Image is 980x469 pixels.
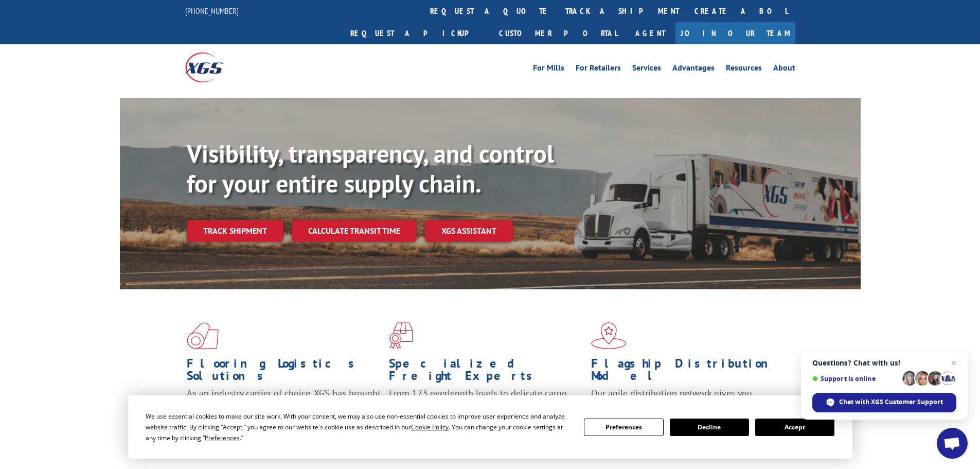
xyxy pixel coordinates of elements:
a: About [773,64,795,75]
span: Chat with XGS Customer Support [839,397,943,407]
div: We use essential cookies to make our site work. With your consent, we may also use non-essential ... [146,411,572,443]
a: [PHONE_NUMBER] [185,6,239,16]
a: Customer Portal [491,22,625,44]
div: Open chat [937,428,968,459]
a: XGS ASSISTANT [425,220,513,242]
p: From 123 overlength loads to delicate cargo, our experienced staff knows the best way to move you... [389,387,583,433]
div: Cookie Consent Prompt [128,395,852,459]
h1: Specialized Freight Experts [389,357,583,387]
span: As an industry carrier of choice, XGS has brought innovation and dedication to flooring logistics... [187,387,381,424]
button: Accept [755,419,834,436]
div: Chat with XGS Customer Support [812,393,956,412]
span: Preferences [205,433,240,442]
a: For Retailers [576,64,621,75]
button: Preferences [584,419,663,436]
h1: Flagship Distribution Model [591,357,786,387]
h1: Flooring Logistics Solutions [187,357,381,387]
a: For Mills [533,64,564,75]
span: Support is online [812,375,899,383]
a: Track shipment [187,220,283,241]
a: Calculate transit time [292,220,417,242]
span: Questions? Chat with us! [812,359,956,367]
a: Join Our Team [675,22,795,44]
a: Resources [726,64,762,75]
img: xgs-icon-flagship-distribution-model-red [591,322,627,349]
a: Services [632,64,661,75]
a: Advantages [672,64,715,75]
button: Decline [670,419,749,436]
span: Our agile distribution network gives you nationwide inventory management on demand. [591,387,780,411]
a: Agent [625,22,675,44]
a: Request a pickup [343,22,491,44]
span: Close chat [948,357,960,369]
img: xgs-icon-total-supply-chain-intelligence-red [187,322,219,349]
span: Cookie Policy [411,423,449,431]
img: xgs-icon-focused-on-flooring-red [389,322,413,349]
b: Visibility, transparency, and control for your entire supply chain. [187,137,554,199]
